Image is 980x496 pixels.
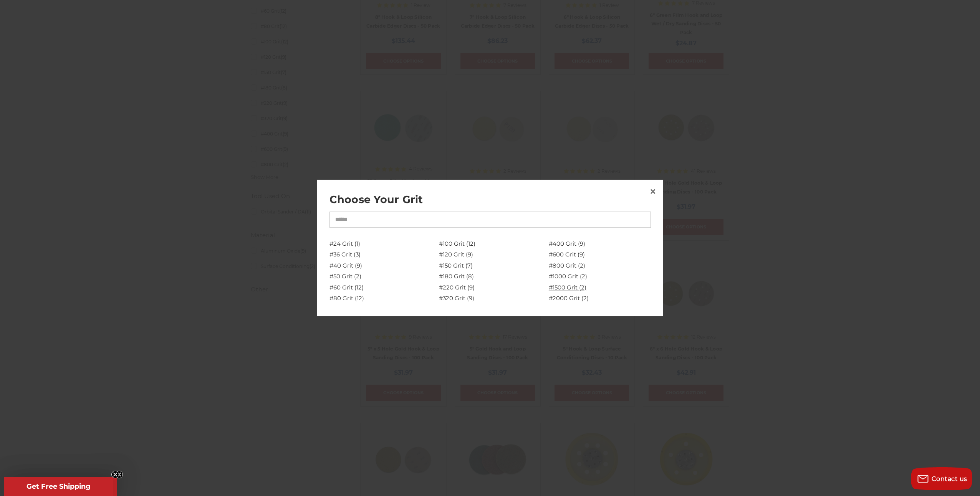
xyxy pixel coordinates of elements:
a: Close [647,185,659,198]
a: #60 Grit (12) [329,282,432,293]
span: Get Free Shipping [26,482,91,491]
a: #100 Grit (12) [439,238,541,250]
a: #180 Grit (8) [439,271,541,283]
a: #1500 Grit (2) [549,282,651,293]
button: Close teaser [111,471,119,478]
button: Contact us [911,467,972,490]
button: Close teaser [115,471,123,478]
a: #120 Grit (9) [439,250,541,261]
a: #150 Grit (7) [439,260,541,271]
a: #320 Grit (9) [439,293,541,304]
a: #800 Grit (2) [549,260,651,271]
a: #600 Grit (9) [549,250,651,261]
a: #36 Grit (3) [329,250,432,261]
span: Contact us [932,475,967,483]
a: #2000 Grit (2) [549,293,651,304]
a: #80 Grit (12) [329,293,432,304]
a: #400 Grit (9) [549,238,651,250]
span: × [649,184,656,199]
div: Get Free ShippingClose teaser [4,477,113,496]
a: #1000 Grit (2) [549,271,651,283]
a: #24 Grit (1) [329,238,432,250]
h1: Choose Your Grit [329,192,651,208]
a: #220 Grit (9) [439,282,541,293]
a: #50 Grit (2) [329,271,432,283]
a: #40 Grit (9) [329,260,432,271]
